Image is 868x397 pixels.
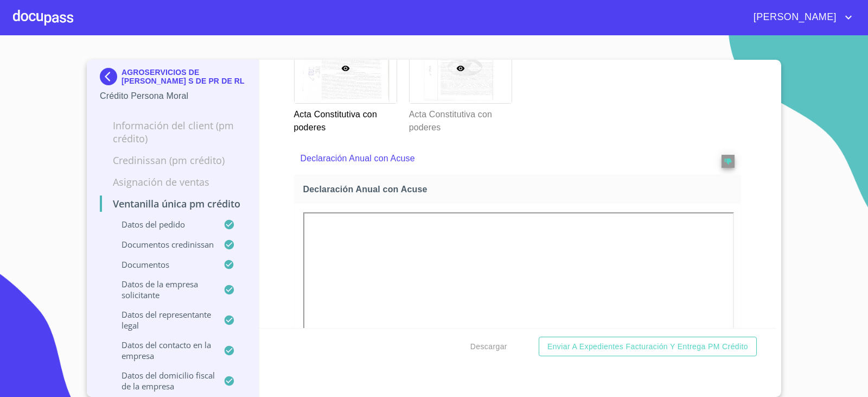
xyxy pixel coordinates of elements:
p: Datos del pedido [100,219,224,230]
p: Datos de la empresa solicitante [100,279,224,300]
button: reject [722,155,735,168]
p: Acta Constitutiva con poderes [409,104,511,134]
p: Datos del contacto en la empresa [100,339,224,361]
span: [PERSON_NAME] [745,9,842,26]
p: Asignación de Ventas [100,175,246,188]
p: Documentos [100,259,224,270]
p: Credinissan (PM crédito) [100,154,246,167]
p: Ventanilla única PM crédito [100,197,246,210]
p: AGROSERVICIOS DE [PERSON_NAME] S DE PR DE RL [122,68,246,85]
p: Documentos CrediNissan [100,239,224,250]
div: AGROSERVICIOS DE [PERSON_NAME] S DE PR DE RL [100,68,246,90]
p: Crédito Persona Moral [100,90,246,103]
span: Declaración Anual con Acuse [303,184,737,195]
p: Acta Constitutiva con poderes [294,104,396,134]
span: Enviar a Expedientes Facturación y Entrega PM crédito [547,340,748,354]
button: account of current user [745,9,855,26]
span: Descargar [470,340,507,354]
button: Enviar a Expedientes Facturación y Entrega PM crédito [539,337,757,357]
p: Declaración Anual con Acuse [301,152,691,165]
img: Docupass spot blue [100,68,122,85]
p: Datos del representante legal [100,309,224,331]
p: Datos del domicilio fiscal de la empresa [100,370,224,392]
button: Descargar [466,337,512,357]
p: Información del Client (PM crédito) [100,119,246,145]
